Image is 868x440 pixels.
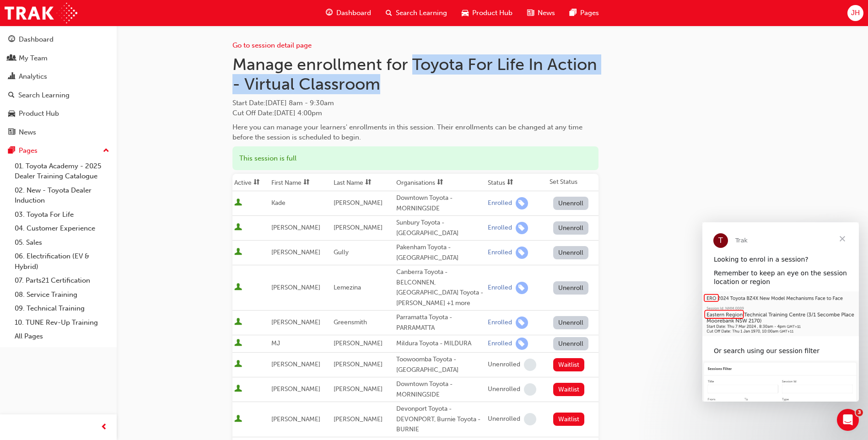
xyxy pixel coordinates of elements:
[851,8,860,18] span: JH
[396,354,484,375] div: Toowoomba Toyota - [GEOGRAPHIC_DATA]
[334,224,383,231] span: [PERSON_NAME]
[8,147,15,155] span: pages-icon
[462,7,469,19] span: car-icon
[18,90,70,101] div: Search Learning
[553,197,589,210] button: Unenroll
[19,34,54,45] div: Dashboard
[516,222,528,234] span: learningRecordVerb_ENROLL-icon
[11,249,113,274] a: 06. Electrification (EV & Hybrid)
[19,71,47,82] div: Analytics
[562,4,606,22] a: pages-iconPages
[8,36,15,44] span: guage-icon
[520,4,562,22] a: news-iconNews
[486,174,548,191] th: Toggle SortBy
[253,179,260,187] span: sorting-icon
[11,329,113,343] a: All Pages
[8,54,15,63] span: people-icon
[8,91,15,100] span: search-icon
[234,248,242,257] span: User is active
[334,415,383,423] span: [PERSON_NAME]
[234,318,242,327] span: User is active
[847,5,863,21] button: JH
[326,7,333,19] span: guage-icon
[232,174,270,191] th: Toggle SortBy
[524,359,536,371] span: learningRecordVerb_NONE-icon
[11,183,113,208] a: 02. New - Toyota Dealer Induction
[232,98,598,108] span: Start Date :
[488,385,520,394] div: Unenrolled
[516,247,528,259] span: learningRecordVerb_ENROLL-icon
[396,312,484,333] div: Parramatta Toyota - PARRAMATTA
[4,142,113,159] button: Pages
[271,339,280,347] span: MJ
[516,282,528,294] span: learningRecordVerb_ENROLL-icon
[232,41,312,49] a: Go to session detail page
[4,124,113,141] a: News
[234,360,242,369] span: User is active
[11,274,113,288] a: 07. Parts21 Certification
[334,360,383,368] span: [PERSON_NAME]
[271,415,320,423] span: [PERSON_NAME]
[271,248,320,256] span: [PERSON_NAME]
[516,338,528,350] span: learningRecordVerb_ENROLL-icon
[527,7,534,19] span: news-icon
[234,223,242,232] span: User is active
[332,174,394,191] th: Toggle SortBy
[19,108,59,119] div: Product Hub
[548,174,598,191] th: Set Status
[11,221,113,236] a: 04. Customer Experience
[396,338,484,349] div: Mildura Toyota - MILDURA
[271,224,320,231] span: [PERSON_NAME]
[4,29,113,142] button: DashboardMy TeamAnalyticsSearch LearningProduct HubNews
[516,317,528,329] span: learningRecordVerb_ENROLL-icon
[232,122,598,143] div: Here you can manage your learners' enrollments in this session. Their enrollments can be changed ...
[488,199,512,208] div: Enrolled
[488,318,512,327] div: Enrolled
[394,174,486,191] th: Toggle SortBy
[334,318,367,326] span: Greensmith
[271,360,320,368] span: [PERSON_NAME]
[507,179,513,187] span: sorting-icon
[334,248,349,256] span: Gully
[702,222,859,402] iframe: Intercom live chat message
[396,267,484,308] div: Canberra Toyota - BELCONNEN, [GEOGRAPHIC_DATA] Toyota - [PERSON_NAME] +1 more
[11,236,113,250] a: 05. Sales
[334,199,383,207] span: [PERSON_NAME]
[488,415,520,424] div: Unenrolled
[4,87,113,104] a: Search Learning
[103,145,109,157] span: up-icon
[488,284,512,292] div: Enrolled
[19,53,48,64] div: My Team
[265,99,334,107] span: [DATE] 8am - 9:30am
[232,146,598,171] div: This session is full
[270,174,332,191] th: Toggle SortBy
[336,8,371,18] span: Dashboard
[11,208,113,222] a: 03. Toyota For Life
[553,358,585,371] button: Waitlist
[11,159,113,183] a: 01. Toyota Academy - 2025 Dealer Training Catalogue
[488,339,512,348] div: Enrolled
[234,339,242,348] span: User is active
[11,301,113,316] a: 09. Technical Training
[11,316,113,330] a: 10. TUNE Rev-Up Training
[334,339,383,347] span: [PERSON_NAME]
[553,221,589,235] button: Unenroll
[232,54,598,94] h1: Manage enrollment for Toyota For Life In Action - Virtual Classroom
[454,4,520,22] a: car-iconProduct Hub
[553,337,589,350] button: Unenroll
[271,318,320,326] span: [PERSON_NAME]
[234,415,242,424] span: User is active
[437,179,443,187] span: sorting-icon
[234,199,242,208] span: User is active
[271,284,320,291] span: [PERSON_NAME]
[396,8,447,18] span: Search Learning
[271,385,320,393] span: [PERSON_NAME]
[378,4,454,22] a: search-iconSearch Learning
[271,199,286,207] span: Kade
[580,8,599,18] span: Pages
[856,409,863,416] span: 3
[11,288,113,302] a: 08. Service Training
